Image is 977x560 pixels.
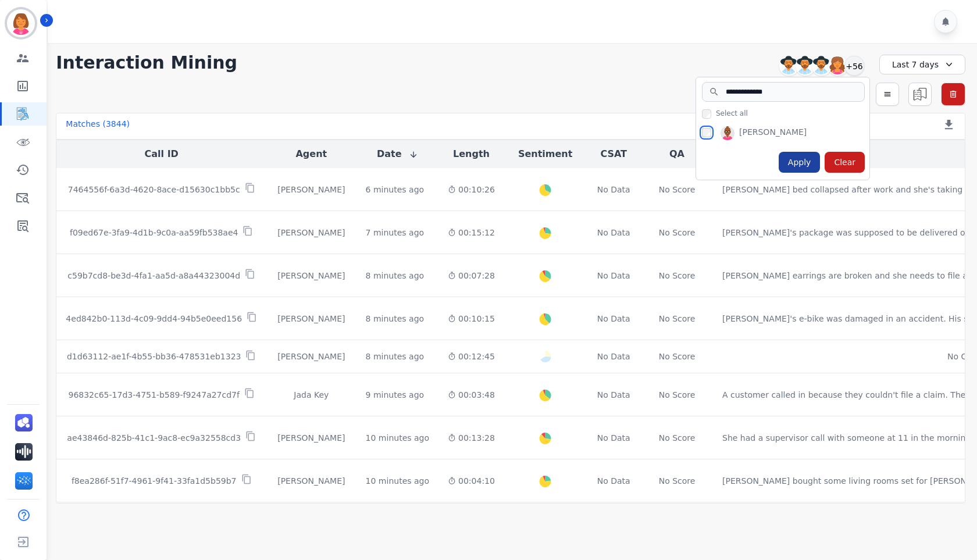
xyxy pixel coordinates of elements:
div: No Data [596,313,632,324]
div: 00:15:12 [448,227,495,238]
div: 8 minutes ago [366,351,425,362]
div: No Data [596,184,632,195]
div: [PERSON_NAME] [276,227,347,238]
span: Select all [716,109,748,118]
div: 7 minutes ago [366,227,425,238]
div: Jada Key [276,389,347,401]
div: 8 minutes ago [366,313,425,324]
div: [PERSON_NAME] [276,475,347,487]
div: No Data [596,351,632,362]
div: No Score [659,270,696,281]
button: Call ID [145,147,179,161]
div: No Data [596,270,632,281]
div: 6 minutes ago [366,184,425,195]
div: No Score [659,351,696,362]
div: No Data [596,389,632,401]
div: 00:10:26 [448,184,495,195]
div: 9 minutes ago [366,389,425,401]
p: c59b7cd8-be3d-4fa1-aa5d-a8a44323004d [67,270,240,281]
button: Length [453,147,490,161]
div: [PERSON_NAME] [276,270,347,281]
button: Agent [295,147,327,161]
img: Bordered avatar [7,9,35,37]
div: 00:03:48 [448,389,495,401]
button: CSAT [600,147,627,161]
p: f8ea286f-51f7-4961-9f41-33fa1d5b59b7 [72,475,237,487]
div: [PERSON_NAME] [276,313,347,324]
div: 00:07:28 [448,270,495,281]
div: No Score [659,389,696,401]
div: [PERSON_NAME] [276,184,347,195]
button: Sentiment [518,147,572,161]
div: Clear [825,152,865,173]
p: d1d63112-ae1f-4b55-bb36-478531eb1323 [67,351,241,362]
div: 00:12:45 [448,351,495,362]
div: No Score [659,475,696,487]
div: Apply [779,152,821,173]
div: Matches ( 3844 ) [66,118,130,134]
p: 4ed842b0-113d-4c09-9dd4-94b5e0eed156 [66,313,242,324]
div: No Data [596,475,632,487]
div: No Score [659,313,696,324]
p: f09ed67e-3fa9-4d1b-9c0a-aa59fb538ae4 [70,227,238,238]
div: +56 [844,56,864,76]
div: No Score [659,432,696,444]
div: No Score [659,184,696,195]
div: No Score [659,227,696,238]
div: Last 7 days [879,55,965,74]
button: QA [669,147,684,161]
div: [PERSON_NAME] [739,126,807,140]
button: Date [377,147,418,161]
p: ae43846d-825b-41c1-9ac8-ec9a32558cd3 [67,432,241,444]
div: 10 minutes ago [366,432,429,444]
div: 00:10:15 [448,313,495,324]
p: 7464556f-6a3d-4620-8ace-d15630c1bb5c [68,184,240,195]
div: 8 minutes ago [366,270,425,281]
div: [PERSON_NAME] [276,432,347,444]
div: 10 minutes ago [366,475,429,487]
div: No Data [596,432,632,444]
div: [PERSON_NAME] [276,351,347,362]
div: No Data [596,227,632,238]
h1: Interaction Mining [56,52,237,73]
p: 96832c65-17d3-4751-b589-f9247a27cd7f [68,389,239,401]
div: 00:13:28 [448,432,495,444]
div: 00:04:10 [448,475,495,487]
